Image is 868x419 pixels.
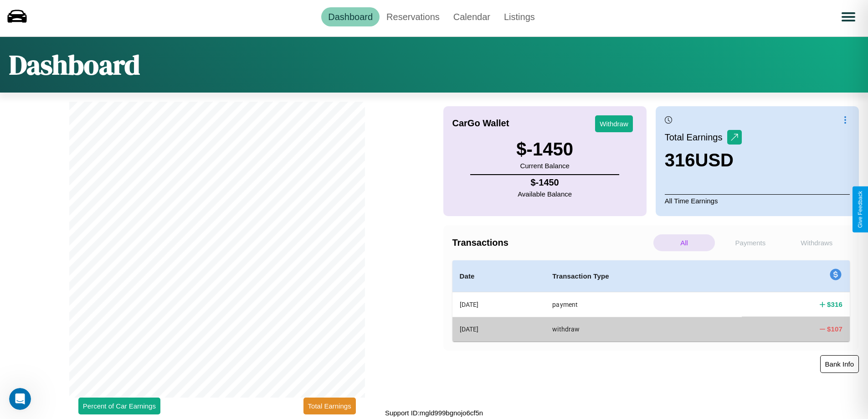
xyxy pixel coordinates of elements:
th: withdraw [545,317,742,341]
th: payment [545,292,742,317]
th: [DATE] [452,292,545,317]
h4: Transactions [452,238,651,248]
h4: Date [460,271,538,282]
h4: $ -1450 [518,177,572,188]
p: Available Balance [518,188,572,200]
h4: CarGo Wallet [452,118,509,129]
p: Current Balance [516,160,573,172]
p: Total Earnings [665,129,727,145]
div: Give Feedback [857,191,863,228]
p: Support ID: mgld999bgnojo6cf5n [385,407,483,419]
button: Total Earnings [303,398,356,414]
button: Bank Info [820,355,859,373]
button: Withdraw [595,115,633,132]
button: Percent of Car Earnings [78,398,160,414]
p: Withdraws [786,234,847,251]
h3: $ -1450 [516,139,573,160]
button: Open menu [836,4,861,30]
a: Calendar [447,7,497,26]
h4: $ 316 [827,300,842,309]
p: Payments [719,234,781,251]
p: All [653,234,715,251]
h4: $ 107 [827,324,842,334]
th: [DATE] [452,317,545,341]
p: All Time Earnings [665,194,850,207]
h3: 316 USD [665,150,742,171]
a: Reservations [380,7,447,26]
a: Listings [497,7,542,26]
a: Dashboard [321,7,380,26]
iframe: Intercom live chat [9,388,31,410]
h4: Transaction Type [552,271,734,282]
table: simple table [452,260,850,341]
h1: Dashboard [9,46,140,83]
